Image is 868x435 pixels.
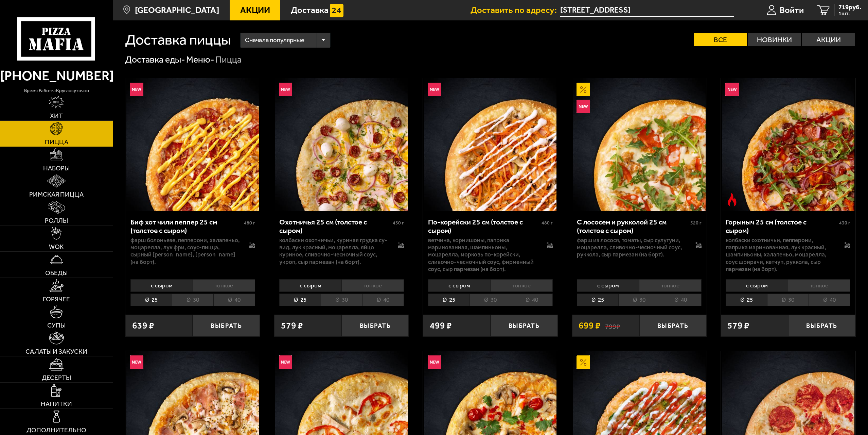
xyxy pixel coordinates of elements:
li: 40 [660,294,702,306]
span: 699 ₽ [579,321,601,330]
div: По-корейски 25 см (толстое с сыром) [428,218,540,235]
label: Акции [802,33,855,46]
span: Доставить по адресу: [471,6,560,15]
img: По-корейски 25 см (толстое с сыром) [424,78,557,211]
li: 25 [577,294,618,306]
li: тонкое [193,279,255,292]
p: колбаски охотничьи, куриная грудка су-вид, лук красный, моцарелла, яйцо куриное, сливочно-чесночн... [279,237,389,266]
li: тонкое [490,279,553,292]
img: Новинка [130,83,143,96]
li: с сыром [577,279,639,292]
button: Выбрать [341,315,409,337]
span: Наборы [43,165,70,171]
div: Охотничья 25 см (толстое с сыром) [279,218,391,235]
img: Новинка [130,355,143,369]
a: НовинкаПо-корейски 25 см (толстое с сыром) [423,78,557,211]
a: Меню- [186,54,214,65]
span: Акции [240,6,270,15]
div: Горыныч 25 см (толстое с сыром) [726,218,837,235]
p: колбаски Охотничьи, пепперони, паприка маринованная, лук красный, шампиньоны, халапеньо, моцарелл... [726,237,835,273]
input: Ваш адрес доставки [560,4,734,17]
li: тонкое [639,279,702,292]
img: С лососем и рукколой 25 см (толстое с сыром) [573,78,706,211]
span: 430 г [839,220,850,226]
img: Новинка [428,355,441,369]
button: Выбрать [193,315,260,337]
img: Новинка [428,83,441,96]
label: Новинки [748,33,801,46]
li: с сыром [279,279,341,292]
img: Охотничья 25 см (толстое с сыром) [275,78,408,211]
span: Дополнительно [26,427,86,433]
img: Новинка [725,83,739,96]
button: Выбрать [491,315,558,337]
li: 30 [470,294,511,306]
span: 579 ₽ [281,321,303,330]
li: 25 [428,294,470,306]
li: 25 [130,294,172,306]
img: Новинка [279,83,293,96]
span: 520 г [690,220,702,226]
li: с сыром [726,279,788,292]
span: 579 ₽ [727,321,749,330]
img: 15daf4d41897b9f0e9f617042186c801.svg [330,4,343,17]
li: 40 [809,294,850,306]
span: Супы [47,322,66,329]
img: Острое блюдо [725,193,739,206]
li: с сыром [428,279,490,292]
li: 30 [767,294,809,306]
img: Горыныч 25 см (толстое с сыром) [722,78,854,211]
a: Доставка еды- [125,54,185,65]
h1: Доставка пиццы [125,33,231,47]
button: Выбрать [788,315,855,337]
img: Акционный [577,83,590,96]
li: тонкое [341,279,404,292]
span: Горячее [43,296,70,302]
span: Напитки [41,401,72,407]
span: Войти [780,6,804,15]
span: Салаты и закуски [25,348,87,355]
a: НовинкаОстрое блюдоГорыныч 25 см (толстое с сыром) [721,78,855,211]
s: 799 ₽ [605,321,620,330]
li: с сыром [130,279,193,292]
a: АкционныйНовинкаС лососем и рукколой 25 см (толстое с сыром) [572,78,707,211]
li: 40 [511,294,553,306]
span: Санкт-Петербург, улица Карбышева, 10 [560,4,734,17]
span: Десерты [42,374,71,381]
p: фарш из лосося, томаты, сыр сулугуни, моцарелла, сливочно-чесночный соус, руккола, сыр пармезан (... [577,237,686,258]
li: 40 [362,294,404,306]
span: 1 шт. [838,11,861,16]
li: 40 [213,294,255,306]
span: 480 г [244,220,255,226]
span: 719 руб. [838,4,861,11]
div: С лососем и рукколой 25 см (толстое с сыром) [577,218,689,235]
p: ветчина, корнишоны, паприка маринованная, шампиньоны, моцарелла, морковь по-корейски, сливочно-че... [428,237,537,273]
li: 30 [321,294,362,306]
span: 639 ₽ [132,321,154,330]
span: Роллы [45,217,68,224]
span: 430 г [393,220,404,226]
div: Пицца [215,54,242,66]
li: 30 [172,294,213,306]
li: тонкое [788,279,850,292]
span: WOK [49,244,64,250]
div: Биф хот чили пеппер 25 см (толстое с сыром) [130,218,242,235]
label: Все [694,33,747,46]
span: Римская пицца [29,191,84,198]
a: НовинкаОхотничья 25 см (толстое с сыром) [274,78,409,211]
span: 480 г [542,220,553,226]
li: 25 [726,294,767,306]
span: Сначала популярные [245,32,304,49]
span: Хит [50,113,63,119]
img: Биф хот чили пеппер 25 см (толстое с сыром) [126,78,259,211]
span: 499 ₽ [430,321,452,330]
span: Пицца [45,139,68,145]
img: Новинка [577,100,590,113]
button: Выбрать [639,315,707,337]
span: Доставка [291,6,329,15]
img: Новинка [279,355,293,369]
span: Обеды [45,270,68,276]
p: фарш болоньезе, пепперони, халапеньо, моцарелла, лук фри, соус-пицца, сырный [PERSON_NAME], [PERS... [130,237,240,266]
span: [GEOGRAPHIC_DATA] [135,6,219,15]
img: Акционный [577,355,590,369]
